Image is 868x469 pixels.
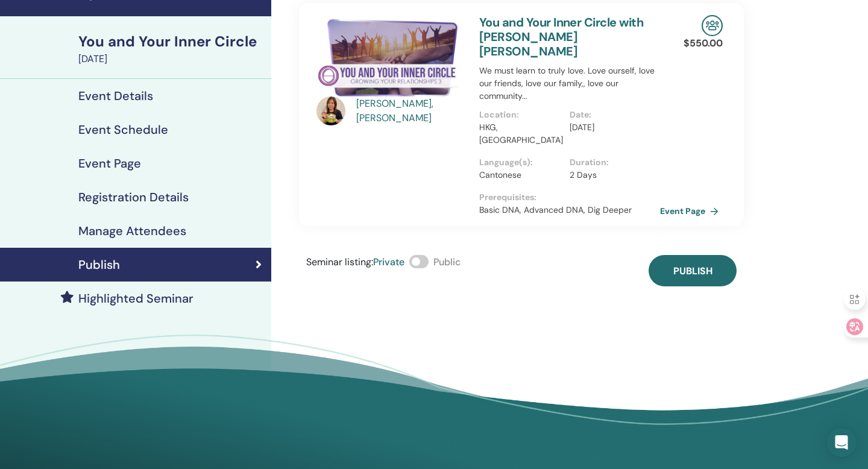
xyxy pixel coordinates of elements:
h4: Event Page [78,156,141,171]
h4: Highlighted Seminar [78,291,193,306]
p: Duration : [570,156,653,169]
span: Public [433,256,461,268]
a: Event Page [660,202,723,220]
a: You and Your Inner Circle[DATE] [71,31,271,66]
p: Prerequisites : [479,191,660,204]
p: [DATE] [570,121,653,134]
button: Publish [649,255,737,286]
h4: Manage Attendees [78,224,186,238]
img: default.jpg [316,96,345,125]
h4: Publish [78,257,120,272]
a: You and Your Inner Circle with [PERSON_NAME] [PERSON_NAME] [479,14,643,59]
img: In-Person Seminar [702,15,723,36]
h4: Event Details [78,89,153,103]
p: Date : [570,109,653,121]
a: [PERSON_NAME], [PERSON_NAME] [356,96,468,125]
h4: Event Schedule [78,122,168,137]
p: We must learn to truly love. Love ourself, love our friends, love our family,, love our community... [479,65,660,102]
p: Basic DNA, Advanced DNA, Dig Deeper [479,204,660,216]
p: HKG, [GEOGRAPHIC_DATA] [479,121,562,146]
span: Publish [673,265,712,277]
p: $ 550.00 [684,36,723,51]
p: 2 Days [570,169,653,181]
span: Private [373,256,404,268]
p: Location : [479,109,562,121]
h4: Registration Details [78,190,189,204]
div: [DATE] [78,52,264,66]
img: You and Your Inner Circle [316,15,465,100]
p: Cantonese [479,169,562,181]
div: Open Intercom Messenger [827,428,856,457]
p: Language(s) : [479,156,562,169]
div: You and Your Inner Circle [78,31,264,52]
span: Seminar listing : [306,256,373,268]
